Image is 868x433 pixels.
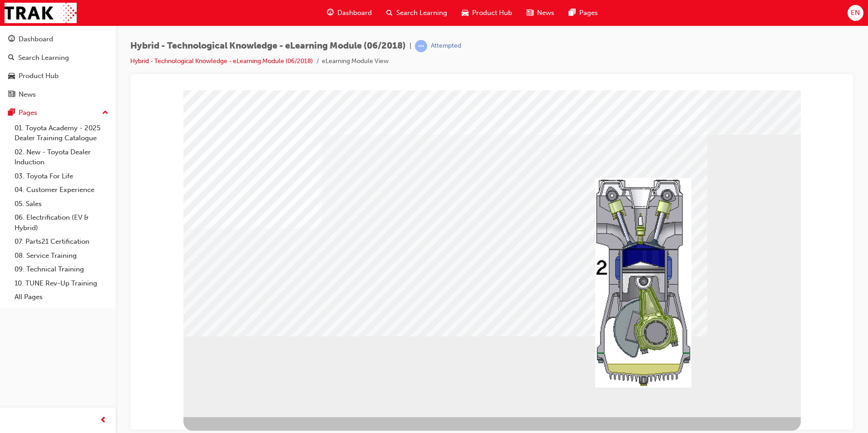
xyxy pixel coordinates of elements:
a: 04. Customer Experience [11,183,112,197]
span: search-icon [8,54,15,62]
a: 01. Toyota Academy - 2025 Dealer Training Catalogue [11,121,112,145]
button: Pages [4,104,112,121]
a: 08. Service Training [11,249,112,263]
div: Product Hub [19,71,59,81]
div: News [19,89,36,100]
a: 03. Toyota For Life [11,169,112,183]
a: search-iconSearch Learning [379,4,454,22]
span: car-icon [462,7,469,19]
a: guage-iconDashboard [320,4,379,22]
span: car-icon [8,72,15,80]
a: 06. Electrification (EV & Hybrid) [11,211,112,235]
span: Dashboard [337,8,372,18]
a: Hybrid - Technological Knowledge - eLearning Module (06/2018) [130,57,313,65]
span: | [409,41,411,51]
div: Attempted [431,42,461,50]
a: 05. Sales [11,197,112,211]
a: 07. Parts21 Certification [11,235,112,249]
span: Search Learning [396,8,447,18]
span: up-icon [102,107,108,119]
div: Search Learning [18,53,69,63]
span: Pages [579,8,598,18]
span: News [537,8,554,18]
img: Trak [5,3,77,23]
span: pages-icon [569,7,576,19]
a: All Pages [11,290,112,304]
button: EN [848,5,863,21]
a: news-iconNews [519,4,562,22]
li: eLearning Module View [322,56,389,67]
button: DashboardSearch LearningProduct HubNews [4,29,112,104]
span: prev-icon [100,415,107,426]
span: learningRecordVerb_ATTEMPT-icon [415,40,427,52]
div: Pages [19,108,37,118]
a: News [4,86,112,103]
a: Search Learning [4,49,112,66]
div: Petrol engine (Atkinson Cycle) [46,327,663,371]
a: Product Hub [4,68,112,84]
div: Dashboard [19,34,53,44]
span: pages-icon [8,109,15,117]
span: search-icon [386,7,393,19]
span: Product Hub [472,8,512,18]
span: news-icon [8,91,15,99]
a: Dashboard [4,31,112,48]
span: EN [851,8,860,18]
a: 09. Technical Training [11,262,112,276]
span: guage-icon [327,7,334,19]
a: 10. TUNE Rev-Up Training [11,276,112,290]
span: Hybrid - Technological Knowledge - eLearning Module (06/2018) [130,41,406,51]
span: news-icon [527,7,533,19]
span: guage-icon [8,35,15,44]
a: pages-iconPages [562,4,605,22]
a: 02. New - Toyota Dealer Induction [11,145,112,169]
a: car-iconProduct Hub [454,4,519,22]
